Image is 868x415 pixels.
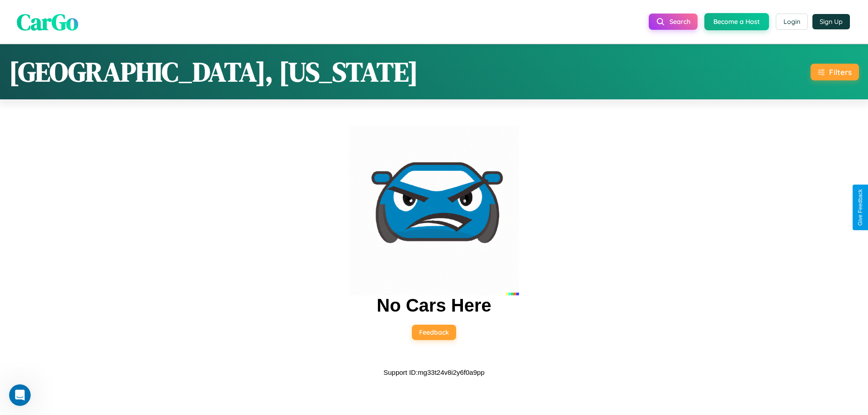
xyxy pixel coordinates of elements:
button: Feedback [412,325,456,340]
h1: [GEOGRAPHIC_DATA], [US_STATE] [9,53,418,90]
div: Give Feedback [857,189,863,226]
div: Filters [829,67,852,77]
button: Filters [811,64,859,80]
button: Become a Host [704,13,769,30]
h2: No Cars Here [377,295,491,316]
span: CarGo [17,6,78,37]
button: Login [776,14,808,30]
img: car [349,126,519,295]
iframe: Intercom live chat [9,384,31,406]
span: Search [670,18,690,26]
button: Search [649,14,698,30]
button: Sign Up [812,14,850,29]
p: Support ID: mg33t24v8i2y6f0a9pp [383,366,485,378]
